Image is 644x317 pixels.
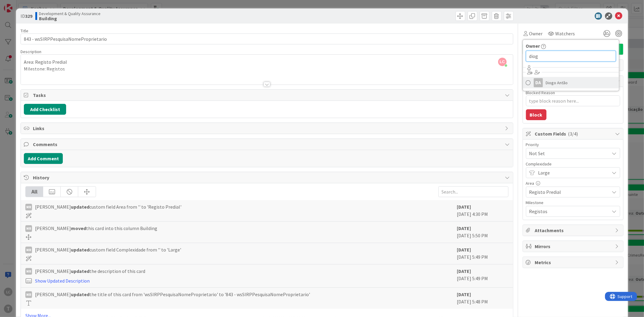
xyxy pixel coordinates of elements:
span: Attachments [535,227,612,234]
div: Milestone [526,200,620,205]
b: moved [71,225,86,231]
div: MR [25,291,32,298]
span: Comments [33,141,502,148]
div: MR [25,268,32,275]
span: Owner [526,42,540,50]
span: History [33,174,502,181]
b: [DATE] [457,247,471,253]
b: 329 [25,13,32,19]
input: type card name here... [21,34,513,44]
b: updated [71,247,89,253]
div: [DATE] 5:48 PM [457,291,508,306]
span: Registo Predial [529,188,607,196]
b: Building [39,16,101,21]
button: Add Checklist [24,104,66,115]
span: Watchers [556,30,575,37]
div: All [26,187,43,197]
span: Description [21,49,41,54]
span: Metrics [535,259,612,266]
div: MR [25,247,32,253]
span: [PERSON_NAME] custom field Complexidade from '' to 'Large' [35,246,181,253]
p: Area: Registo Predial [24,59,510,66]
span: ( 3/4 ) [568,131,578,137]
span: [PERSON_NAME] this card into this column Building [35,225,157,232]
b: [DATE] [457,291,471,297]
div: MR [25,225,32,232]
label: Blocked Reason [526,90,555,95]
span: Owner [529,30,543,37]
div: MR [25,204,32,210]
span: Registos [529,207,607,216]
span: Mirrors [535,243,612,250]
span: [PERSON_NAME] custom field Area from '' to 'Registo Predial' [35,203,181,210]
span: Not Set [529,149,607,158]
div: [DATE] 5:50 PM [457,225,508,240]
span: Links [33,125,502,132]
span: Development & Quality Assurance [39,11,101,16]
button: Add Comment [24,153,63,164]
b: [DATE] [457,268,471,274]
b: updated [71,291,89,297]
b: updated [71,268,89,274]
input: Search... [526,51,616,62]
span: ID [21,12,32,20]
div: [DATE] 4:30 PM [457,203,508,218]
span: Large [538,168,607,177]
a: Show Updated Description [35,278,90,284]
b: [DATE] [457,225,471,231]
label: Title [21,28,28,34]
button: Block [526,109,546,120]
span: Custom Fields [535,130,612,137]
span: LC [498,58,507,66]
input: Search... [438,186,508,197]
div: Area [526,181,620,185]
div: [DATE] 5:49 PM [457,246,508,261]
span: [PERSON_NAME] the title of this card from 'wsSIRPPesquisaNomeProprietario' to '843 - wsSIRPPesqui... [35,291,310,298]
a: DADiogo Antão [523,77,619,88]
div: Complexidade [526,162,620,166]
span: Tasks [33,91,502,99]
span: Diogo Antão [546,78,568,87]
div: Priority [526,142,620,147]
div: DA [534,78,543,87]
span: [PERSON_NAME] the description of this card [35,267,145,275]
span: Support [13,1,27,8]
div: [DATE] 5:49 PM [457,267,508,284]
b: [DATE] [457,204,471,210]
b: updated [71,204,89,210]
p: Milestone: Registos [24,66,510,72]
